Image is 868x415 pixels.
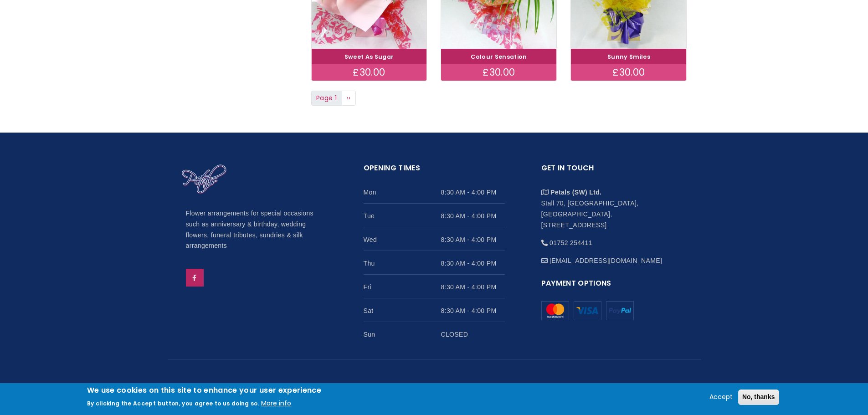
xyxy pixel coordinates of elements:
[550,189,601,196] strong: Petals (SW) Ltd.
[441,64,556,81] div: £30.00
[441,305,505,316] span: 8:30 AM - 4:00 PM
[606,301,634,320] img: Mastercard
[344,53,394,61] a: Sweet As Sugar
[541,180,683,231] li: Stall 70, [GEOGRAPHIC_DATA], [GEOGRAPHIC_DATA], [STREET_ADDRESS]
[441,282,505,292] span: 8:30 AM - 4:00 PM
[364,204,505,227] li: Tue
[738,389,779,405] button: No, thanks
[364,298,505,322] li: Sat
[261,398,291,409] button: More info
[181,381,687,392] p: Copyright © 2024 Petals Florist. All Rights Reserved. | | Web Design by
[364,162,505,180] h2: Opening Times
[347,93,351,102] span: ››
[364,180,505,204] li: Mon
[364,227,505,251] li: Wed
[364,275,505,298] li: Fri
[441,210,505,221] span: 8:30 AM - 4:00 PM
[529,382,586,389] a: Sensory Perception
[440,382,481,389] a: Privacy Policy
[364,251,505,275] li: Thu
[87,385,322,395] h2: We use cookies on this site to enhance your user experience
[541,162,683,180] h2: Get in touch
[441,258,505,269] span: 8:30 AM - 4:00 PM
[87,400,260,407] p: By clicking the Accept button, you agree to us doing so.
[607,53,650,61] a: Sunny Smiles
[311,91,342,106] span: Page 1
[541,301,569,320] img: Mastercard
[441,187,505,198] span: 8:30 AM - 4:00 PM
[312,64,427,81] div: £30.00
[574,301,601,320] img: Mastercard
[571,64,686,81] div: £30.00
[364,322,505,345] li: Sun
[311,91,687,106] nav: Page navigation
[181,164,227,195] img: Home
[471,53,527,61] a: Colour Sensation
[541,248,683,266] li: [EMAIL_ADDRESS][DOMAIN_NAME]
[441,329,505,340] span: CLOSED
[541,231,683,248] li: 01752 254411
[441,234,505,245] span: 8:30 AM - 4:00 PM
[541,277,683,295] h2: Payment Options
[186,208,327,252] p: Flower arrangements for special occasions such as anniversary & birthday, wedding flowers, funera...
[706,392,736,403] button: Accept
